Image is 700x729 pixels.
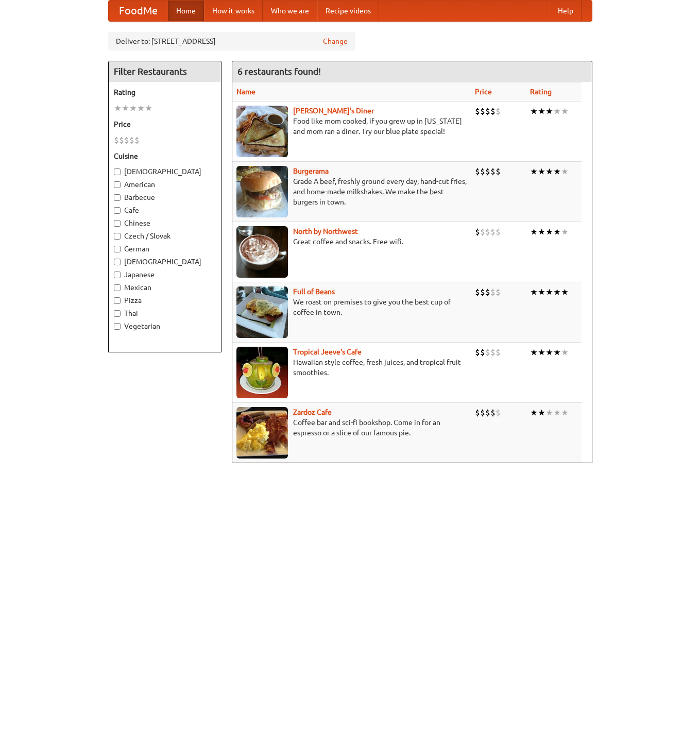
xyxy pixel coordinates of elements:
[236,166,288,217] img: burgerama.jpg
[545,166,553,177] li: ★
[114,295,216,306] label: Pizza
[480,407,485,418] li: $
[114,310,121,317] input: Thai
[538,166,545,177] li: ★
[553,226,561,238] li: ★
[530,106,538,117] li: ★
[293,348,362,356] b: Tropical Jeeve's Cafe
[114,192,216,202] label: Barbecue
[114,218,216,228] label: Chinese
[114,134,119,146] li: $
[236,88,255,96] a: Name
[553,347,561,358] li: ★
[538,347,545,358] li: ★
[561,407,569,418] li: ★
[114,308,216,318] label: Thai
[485,226,490,238] li: $
[490,347,496,358] li: $
[137,103,145,114] li: ★
[545,347,553,358] li: ★
[145,103,152,114] li: ★
[490,166,496,177] li: $
[129,103,137,114] li: ★
[114,87,216,97] h5: Rating
[530,226,538,238] li: ★
[236,417,467,438] p: Coffee bar and sci-fi bookshop. Come in for an espresso or a slice of our famous pie.
[485,407,490,418] li: $
[114,244,216,254] label: German
[545,106,553,117] li: ★
[114,151,216,161] h5: Cuisine
[496,347,501,358] li: $
[550,1,582,21] a: Help
[114,207,121,214] input: Cafe
[134,134,140,146] li: $
[323,36,348,46] a: Change
[114,272,121,278] input: Japanese
[496,226,501,238] li: $
[236,116,467,137] p: Food like mom cooked, if you grew up in [US_STATE] and mom ran a diner. Try our blue plate special!
[480,347,485,358] li: $
[114,205,216,215] label: Cafe
[530,166,538,177] li: ★
[561,106,569,117] li: ★
[485,347,490,358] li: $
[236,106,288,157] img: sallys.jpg
[553,286,561,298] li: ★
[538,286,545,298] li: ★
[485,166,490,177] li: $
[530,88,552,96] a: Rating
[475,166,480,177] li: $
[109,1,168,21] a: FoodMe
[293,408,332,416] b: Zardoz Cafe
[496,106,501,117] li: $
[129,134,134,146] li: $
[293,227,358,235] b: North by Northwest
[538,407,545,418] li: ★
[545,286,553,298] li: ★
[114,233,121,240] input: Czech / Slovak
[475,226,480,238] li: $
[496,407,501,418] li: $
[561,226,569,238] li: ★
[475,347,480,358] li: $
[538,106,545,117] li: ★
[114,103,122,114] li: ★
[530,347,538,358] li: ★
[317,1,379,21] a: Recipe videos
[204,1,263,21] a: How it works
[236,357,467,378] p: Hawaiian style coffee, fresh juices, and tropical fruit smoothies.
[545,226,553,238] li: ★
[119,134,124,146] li: $
[475,286,480,298] li: $
[109,61,221,82] h4: Filter Restaurants
[114,231,216,241] label: Czech / Slovak
[237,66,321,76] ng-pluralize: 6 restaurants found!
[263,1,317,21] a: Who we are
[114,246,121,252] input: German
[545,407,553,418] li: ★
[530,407,538,418] li: ★
[553,166,561,177] li: ★
[114,179,216,190] label: American
[293,107,374,115] a: [PERSON_NAME]'s Diner
[561,166,569,177] li: ★
[475,106,480,117] li: $
[114,269,216,280] label: Japanese
[475,88,492,96] a: Price
[236,347,288,398] img: jeeves.jpg
[485,286,490,298] li: $
[496,286,501,298] li: $
[480,226,485,238] li: $
[561,286,569,298] li: ★
[475,407,480,418] li: $
[236,236,467,247] p: Great coffee and snacks. Free wifi.
[480,106,485,117] li: $
[114,321,216,331] label: Vegetarian
[114,297,121,304] input: Pizza
[490,407,496,418] li: $
[293,287,335,296] a: Full of Beans
[114,119,216,129] h5: Price
[561,347,569,358] li: ★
